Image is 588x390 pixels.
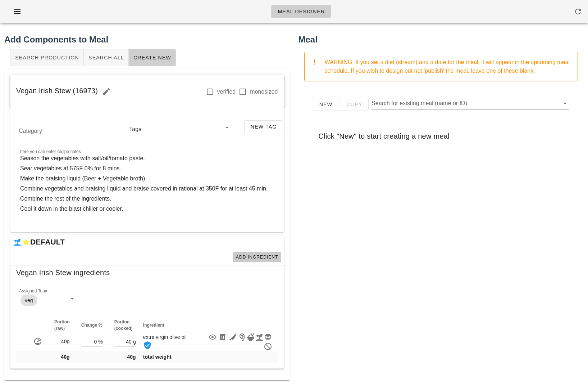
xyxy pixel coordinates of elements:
[132,337,136,346] div: g
[97,337,102,346] div: %
[236,255,278,260] span: Add Ingredient
[142,319,199,332] th: Ingredient
[250,88,278,95] label: monosized
[277,9,325,14] span: Meal Designer
[4,33,290,46] h2: Add Components to Meal
[76,319,109,332] th: Change %
[25,295,33,306] span: veg
[133,55,171,60] span: Create New
[142,351,199,363] td: total weight
[250,124,277,130] span: New Tag
[325,58,572,75] div: WARNING: If you set a diet (stream) and a date for the meal, it will appear in the upcoming meal ...
[49,319,76,332] th: Portion (raw)
[84,49,129,66] button: Search All
[143,334,187,348] span: extra virgin olive oil
[20,149,81,154] label: here you can enter recipe notes
[109,351,142,363] td: 40g
[233,252,281,262] button: Add Ingredient
[19,293,77,308] div: Assigned Teamveg
[298,33,584,46] h2: Meal
[244,120,283,133] button: New Tag
[129,49,176,66] button: Create New
[313,125,570,148] div: Click "New" to start creating a new meal
[15,55,79,60] span: Search Production
[271,5,331,18] a: Meal Designer
[88,55,124,60] span: Search All
[30,238,65,246] h2: DEFAULT
[49,332,76,351] td: 40g
[49,351,76,363] td: 40g
[109,319,142,332] th: Portion (cooked)
[16,87,115,95] span: Vegan Irish Stew (16973)
[313,98,339,111] button: New
[19,288,49,294] label: Assigned Team
[319,102,333,107] span: New
[10,49,84,66] button: Search Production
[16,267,110,278] span: Vegan Irish Stew ingredients
[129,126,143,133] div: Tags
[217,88,236,95] label: verified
